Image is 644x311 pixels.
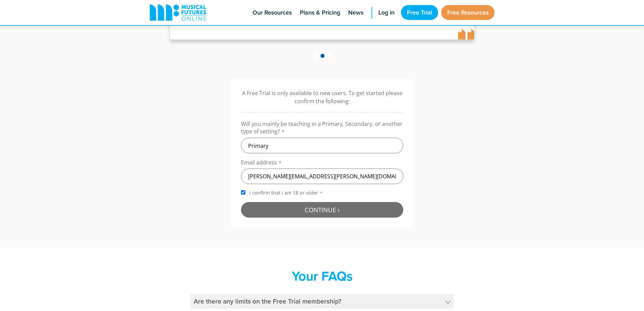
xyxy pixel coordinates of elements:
[241,190,245,195] input: I confirm that I am 18 or older*
[348,8,363,17] span: News
[241,202,403,218] button: Continue ›
[305,205,340,214] span: Continue ›
[241,89,403,105] p: A Free Trial is only available to new users. To get started please confirm the following:
[378,8,395,17] span: Log in
[441,5,495,20] a: Free Resources
[253,8,292,17] span: Our Resources
[190,268,454,284] h2: Your FAQs
[401,5,438,20] a: Free Trial
[248,190,324,196] span: I confirm that I am 18 or older
[300,8,340,17] span: Plans & Pricing
[241,120,403,138] label: Will you mainly be teaching in a Primary, Secondary, or another type of setting?
[241,159,403,169] label: Email address
[190,294,454,309] h4: Are there any limits on the Free Trial membership?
